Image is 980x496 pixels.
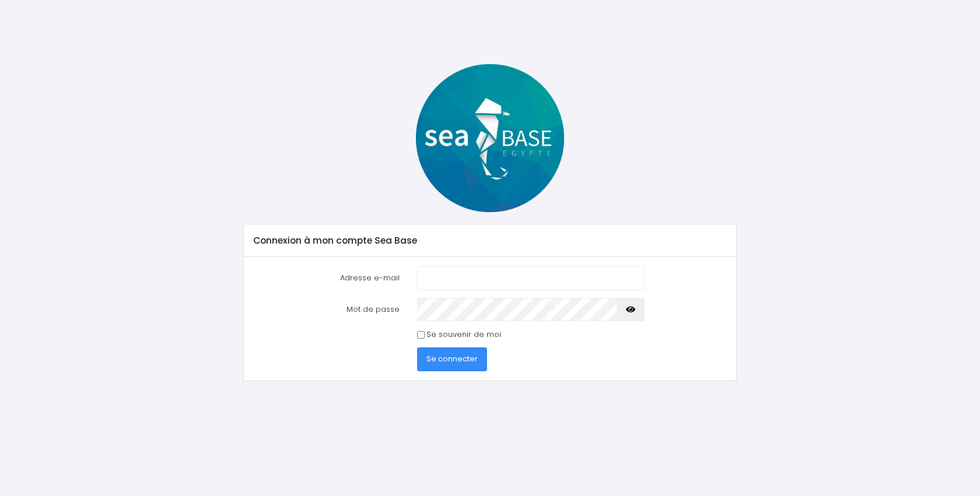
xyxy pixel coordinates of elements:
[417,347,487,371] button: Se connecter
[244,224,736,257] div: Connexion à mon compte Sea Base
[426,329,501,340] label: Se souvenir de moi
[245,266,408,290] label: Adresse e-mail
[245,298,408,321] label: Mot de passe
[426,353,478,364] span: Se connecter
